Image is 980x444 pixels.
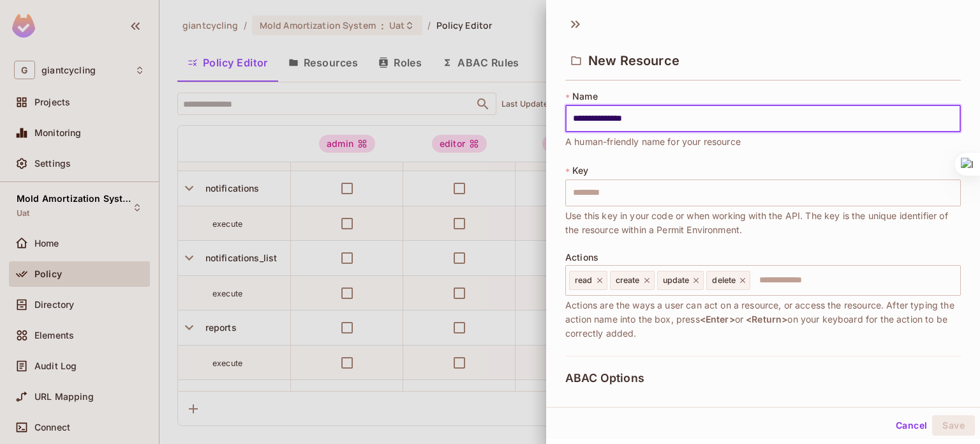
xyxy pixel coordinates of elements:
span: create [616,275,640,286]
span: New Resource [588,53,679,68]
span: delete [712,275,736,286]
button: Save [932,415,975,436]
button: Cancel [891,415,932,436]
span: <Return> [746,314,787,325]
span: Actions [565,252,598,263]
span: read [575,275,593,286]
span: Use this key in your code or when working with the API. The key is the unique identifier of the r... [565,209,961,237]
span: update [663,275,690,286]
span: <Enter> [700,314,735,325]
span: Actions are the ways a user can act on a resource, or access the resource. After typing the actio... [565,298,961,341]
div: read [569,271,607,290]
span: A human-friendly name for your resource [565,135,741,149]
span: ABAC Options [565,372,644,385]
div: update [657,271,704,290]
div: delete [706,271,750,290]
span: Name [572,91,598,102]
span: Key [572,165,588,176]
div: create [610,271,655,290]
